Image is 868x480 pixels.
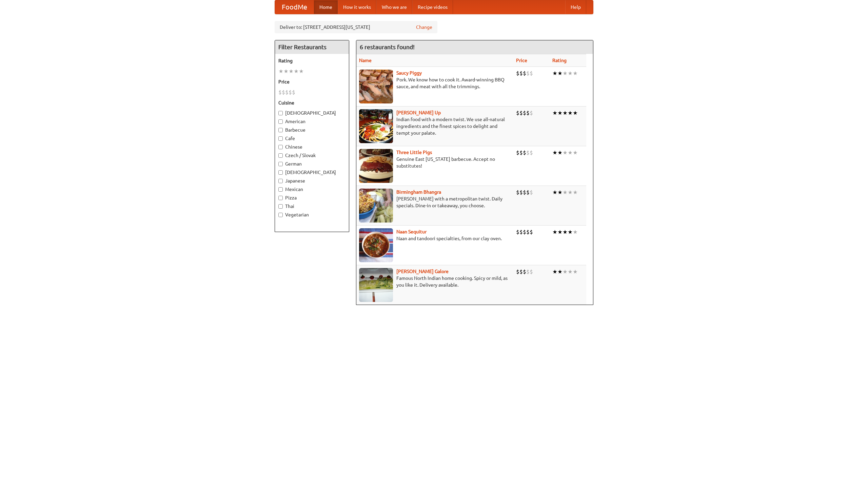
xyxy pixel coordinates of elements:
[563,149,568,156] li: ★
[552,189,557,196] li: ★
[573,70,578,77] li: ★
[359,149,393,183] img: littlepigs.jpg
[519,149,523,156] li: $
[523,268,526,275] li: $
[568,189,573,196] li: ★
[516,70,519,77] li: $
[516,189,519,196] li: $
[278,127,346,133] label: Barbecue
[526,268,530,275] li: $
[526,149,530,156] li: $
[278,187,283,192] input: Mexican
[557,228,563,236] li: ★
[396,70,422,76] a: Saucy Piggy
[573,228,578,236] li: ★
[278,160,346,167] label: German
[557,149,563,156] li: ★
[523,149,526,156] li: $
[557,189,563,196] li: ★
[278,170,283,175] input: [DEMOGRAPHIC_DATA]
[565,0,586,14] a: Help
[285,89,289,96] li: $
[278,78,346,85] h5: Price
[563,109,568,117] li: ★
[289,89,292,96] li: $
[516,228,519,236] li: $
[563,268,568,275] li: ★
[523,70,526,77] li: $
[519,189,523,196] li: $
[359,189,393,223] img: bhangra.jpg
[552,109,557,117] li: ★
[278,135,346,142] label: Cafe
[292,89,295,96] li: $
[278,145,283,149] input: Chinese
[289,68,294,75] li: ★
[278,153,283,158] input: Czech / Slovak
[359,109,393,143] img: curryup.jpg
[523,109,526,117] li: $
[396,229,427,234] a: Naan Sequitur
[523,228,526,236] li: $
[573,149,578,156] li: ★
[530,149,533,156] li: $
[396,110,441,115] a: [PERSON_NAME] Up
[552,58,567,63] a: Rating
[396,150,432,155] a: Three Little Pigs
[359,275,511,288] p: Famous North Indian home cooking. Spicy or mild, as you like it. Delivery available.
[278,186,346,193] label: Mexican
[359,70,393,103] img: saucy.jpg
[278,136,283,141] input: Cafe
[526,70,530,77] li: $
[299,68,304,75] li: ★
[278,204,283,209] input: Thai
[568,228,573,236] li: ★
[552,268,557,275] li: ★
[519,268,523,275] li: $
[573,268,578,275] li: ★
[359,116,511,136] p: Indian food with a modern twist. We use all-natural ingredients and the finest spices to delight ...
[278,111,283,115] input: [DEMOGRAPHIC_DATA]
[516,149,519,156] li: $
[568,268,573,275] li: ★
[278,194,346,201] label: Pizza
[359,228,393,262] img: naansequitur.jpg
[278,99,346,106] h5: Cuisine
[526,189,530,196] li: $
[563,189,568,196] li: ★
[396,189,441,195] a: Birmingham Bhangra
[278,203,346,210] label: Thai
[278,68,283,75] li: ★
[278,213,283,217] input: Vegetarian
[557,70,563,77] li: ★
[568,70,573,77] li: ★
[338,0,376,14] a: How it works
[568,109,573,117] li: ★
[516,268,519,275] li: $
[552,149,557,156] li: ★
[557,109,563,117] li: ★
[552,70,557,77] li: ★
[568,149,573,156] li: ★
[278,128,283,132] input: Barbecue
[278,89,282,96] li: $
[519,70,523,77] li: $
[275,21,437,33] div: Deliver to: [STREET_ADDRESS][US_STATE]
[376,0,412,14] a: Who we are
[278,110,346,116] label: [DEMOGRAPHIC_DATA]
[359,268,393,302] img: currygalore.jpg
[516,109,519,117] li: $
[530,268,533,275] li: $
[294,68,299,75] li: ★
[278,169,346,176] label: [DEMOGRAPHIC_DATA]
[530,70,533,77] li: $
[282,89,285,96] li: $
[359,195,511,209] p: [PERSON_NAME] with a metropolitan twist. Daily specials. Dine-in or takeaway, you choose.
[278,211,346,218] label: Vegetarian
[275,40,349,54] h4: Filter Restaurants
